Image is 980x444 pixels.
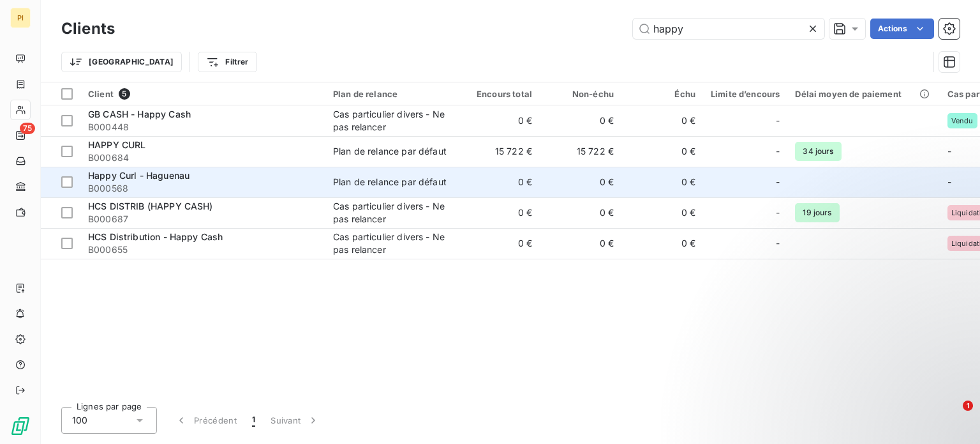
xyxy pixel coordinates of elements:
div: Plan de relance [333,89,450,99]
span: B000568 [88,182,318,195]
span: Vendu [951,117,974,125]
span: - [776,114,780,127]
img: Logo LeanPay [10,416,31,436]
div: PI [10,8,31,28]
span: 34 jours [795,142,841,161]
td: 0 € [458,167,540,197]
td: 0 € [621,167,703,197]
div: Plan de relance par défaut [333,176,447,188]
button: 1 [244,407,263,434]
span: 5 [119,88,130,100]
input: Rechercher [633,19,824,39]
span: HCS Distribution - Happy Cash [88,231,223,242]
span: B000684 [88,151,318,164]
td: 0 € [540,105,621,136]
td: 0 € [540,228,621,259]
span: - [947,146,951,157]
span: HAPPY CURL [88,139,146,150]
iframe: Intercom notifications message [725,320,980,410]
span: 19 jours [795,203,839,222]
td: 0 € [540,167,621,197]
span: HCS DISTRIB (HAPPY CASH) [88,201,213,211]
button: Suivant [263,407,327,434]
td: 0 € [621,105,703,136]
span: 75 [20,123,35,134]
span: 100 [72,414,87,427]
button: [GEOGRAPHIC_DATA] [61,52,182,72]
div: Cas particulier divers - Ne pas relancer [333,231,450,256]
span: Client [88,89,114,99]
div: Échu [629,89,695,99]
span: B000687 [88,213,318,226]
td: 0 € [621,228,703,259]
td: 0 € [540,197,621,228]
td: 0 € [458,105,540,136]
iframe: Intercom live chat [937,401,967,431]
span: - [776,237,780,250]
div: Encours total [466,89,532,99]
button: Filtrer [198,52,256,72]
span: GB CASH - Happy Cash [88,109,191,119]
td: 0 € [621,136,703,167]
span: - [947,176,951,187]
td: 15 722 € [540,136,621,167]
span: - [776,176,780,188]
td: 0 € [621,197,703,228]
div: Cas particulier divers - Ne pas relancer [333,200,450,226]
td: 15 722 € [458,136,540,167]
button: Précédent [167,407,244,434]
td: 0 € [458,197,540,228]
span: 1 [252,414,255,427]
div: Non-échu [547,89,614,99]
span: B000655 [88,243,318,256]
div: Délai moyen de paiement [795,89,932,99]
div: Plan de relance par défaut [333,145,447,158]
span: Happy Curl - Haguenau [88,170,189,181]
h3: Clients [61,17,115,40]
div: Limite d’encours [711,89,780,99]
span: 1 [963,401,973,411]
div: Cas particulier divers - Ne pas relancer [333,108,450,134]
button: Actions [870,19,934,39]
td: 0 € [458,228,540,259]
span: - [776,145,780,158]
span: - [776,206,780,219]
span: B000448 [88,121,318,134]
